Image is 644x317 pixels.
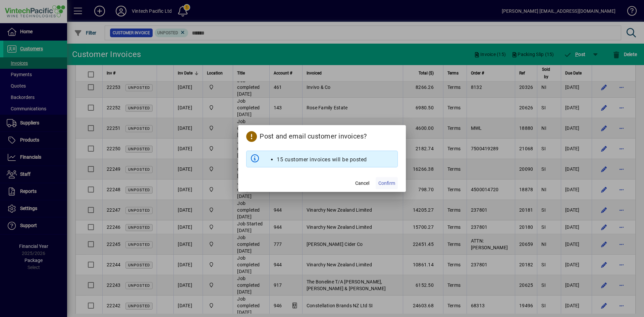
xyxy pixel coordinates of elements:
h2: Post and email customer invoices? [238,125,406,145]
button: Cancel [352,177,373,189]
li: 15 customer invoices will be posted [277,156,367,164]
span: Confirm [378,180,395,187]
button: Confirm [376,177,398,189]
span: Cancel [355,180,369,187]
